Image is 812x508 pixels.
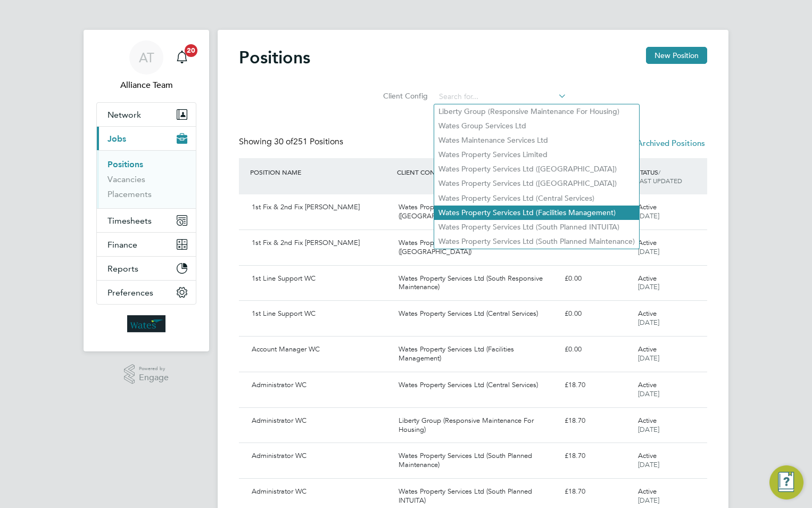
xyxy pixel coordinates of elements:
[638,318,659,327] span: [DATE]
[434,119,639,133] li: Wates Group Services Ltd
[638,238,657,247] span: Active
[636,176,682,185] span: LAST UPDATED
[107,288,153,298] span: Preferences
[769,465,803,499] button: Engage Resource Center
[394,341,560,367] div: Wates Property Services Ltd (Facilities Management)
[560,341,634,358] div: £0.00
[394,199,560,225] div: Wates Property Services Ltd ([GEOGRAPHIC_DATA])
[638,389,659,398] span: [DATE]
[638,211,659,220] span: [DATE]
[638,425,659,434] span: [DATE]
[434,133,639,148] li: Wates Maintenance Services Ltd
[97,103,196,126] button: Network
[434,220,639,234] li: Wates Property Services Ltd (South Planned INTUITA)
[638,380,657,389] span: Active
[185,44,197,57] span: 20
[239,136,345,148] div: Showing
[124,364,169,384] a: Powered byEngage
[638,282,659,291] span: [DATE]
[139,364,169,373] span: Powered by
[107,216,152,226] span: Timesheets
[560,376,634,394] div: £18.70
[107,189,152,199] a: Placements
[434,148,639,162] li: Wates Property Services Limited
[247,270,394,288] div: 1st Line Support WC
[658,168,660,176] span: /
[434,191,639,206] li: Wates Property Services Ltd (Central Services)
[247,412,394,430] div: Administrator WC
[638,487,657,496] span: Active
[97,233,196,256] button: Finance
[107,159,143,169] a: Positions
[84,30,209,351] nav: Main navigation
[107,174,145,184] a: Vacancies
[239,47,310,68] h2: Positions
[274,136,293,147] span: 30 of
[247,483,394,501] div: Administrator WC
[434,234,639,249] li: Wates Property Services Ltd (South Planned Maintenance)
[96,79,196,92] span: Alliance Team
[139,373,169,382] span: Engage
[107,134,126,144] span: Jobs
[107,110,141,120] span: Network
[380,91,428,101] label: Client Config
[560,412,634,430] div: £18.70
[97,257,196,280] button: Reports
[634,162,707,190] div: STATUS
[434,162,639,176] li: Wates Property Services Ltd ([GEOGRAPHIC_DATA])
[434,176,639,191] li: Wates Property Services Ltd ([GEOGRAPHIC_DATA])
[560,483,634,501] div: £18.70
[560,305,634,323] div: £0.00
[394,270,560,297] div: Wates Property Services Ltd (South Responsive Maintenance)
[247,199,394,216] div: 1st Fix & 2nd Fix [PERSON_NAME]
[139,51,154,64] span: AT
[638,354,659,363] span: [DATE]
[435,89,567,104] input: Search for...
[638,416,657,425] span: Active
[96,315,196,332] a: Go to home page
[247,447,394,465] div: Administrator WC
[638,451,657,460] span: Active
[247,305,394,323] div: 1st Line Support WC
[646,47,707,64] button: New Position
[107,264,138,274] span: Reports
[247,234,394,252] div: 1st Fix & 2nd Fix [PERSON_NAME]
[394,376,560,394] div: Wates Property Services Ltd (Central Services)
[107,240,137,250] span: Finance
[638,202,657,211] span: Active
[394,234,560,261] div: Wates Property Services Ltd ([GEOGRAPHIC_DATA])
[638,460,659,469] span: [DATE]
[97,281,196,304] button: Preferences
[560,270,634,288] div: £0.00
[605,138,705,148] label: Hide Archived Positions
[638,309,657,318] span: Active
[434,206,639,220] li: Wates Property Services Ltd (Facilities Management)
[394,162,560,182] div: CLIENT CONFIG
[247,162,394,182] div: POSITION NAME
[97,209,196,232] button: Timesheets
[96,40,196,92] a: ATAlliance Team
[97,150,196,208] div: Jobs
[274,136,343,147] span: 251 Positions
[638,247,659,256] span: [DATE]
[434,104,639,119] li: Liberty Group (Responsive Maintenance For Housing)
[394,412,560,439] div: Liberty Group (Responsive Maintenance For Housing)
[97,127,196,150] button: Jobs
[247,341,394,358] div: Account Manager WC
[247,376,394,394] div: Administrator WC
[560,447,634,465] div: £18.70
[171,40,193,75] a: 20
[638,274,657,283] span: Active
[394,305,560,323] div: Wates Property Services Ltd (Central Services)
[638,345,657,354] span: Active
[638,496,659,505] span: [DATE]
[394,447,560,474] div: Wates Property Services Ltd (South Planned Maintenance)
[127,315,165,332] img: wates-logo-retina.png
